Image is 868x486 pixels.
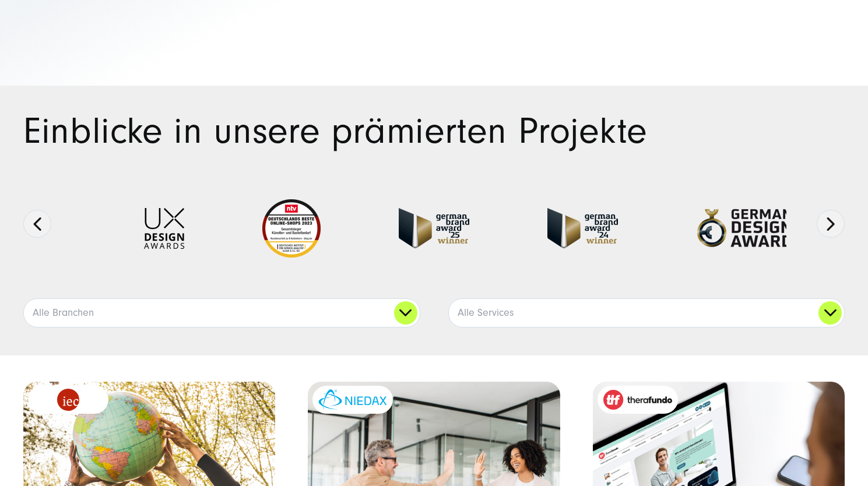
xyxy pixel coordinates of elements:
img: German Brand Award winner 2025 - Full Service Digital Agentur SUNZINET [399,208,469,248]
img: UX-Design-Awards - fullservice digital agentur SUNZINET [144,208,184,249]
a: Alle Services [449,299,845,327]
button: Previous [23,210,51,238]
img: niedax-logo [318,389,387,410]
img: Deutschlands beste Online Shops 2023 - boesner - Kunde - SUNZINET [262,199,321,258]
button: Next [817,210,845,238]
img: logo_IEC [57,389,79,411]
h1: Einblicke in unsere prämierten Projekte [23,114,845,149]
img: German-Design-Award - fullservice digital agentur SUNZINET [696,208,792,248]
img: therafundo_10-2024_logo_2c [603,390,672,410]
a: Alle Branchen [24,299,420,327]
img: German-Brand-Award - fullservice digital agentur SUNZINET [547,208,618,248]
